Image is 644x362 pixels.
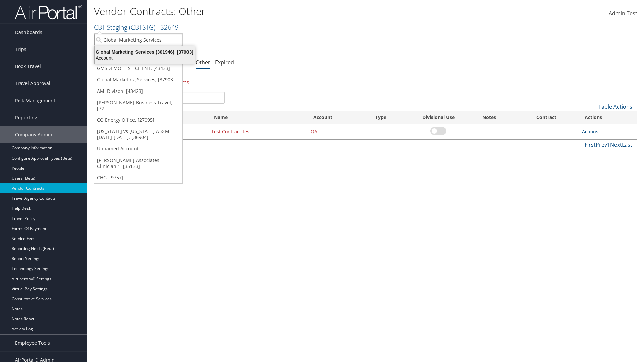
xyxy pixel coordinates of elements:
span: Employee Tools [15,335,50,351]
span: Trips [15,41,26,58]
td: QA [307,124,369,139]
div: Global Marketing Services (301946), [37903] [91,49,199,55]
span: Company Admin [15,126,52,143]
a: Other [196,59,210,66]
a: Admin Test [609,3,637,24]
a: Actions [582,128,598,135]
span: Risk Management [15,92,55,109]
div: There is [94,73,637,92]
th: Divisional Use: activate to sort column ascending [412,111,465,124]
input: Search Accounts [94,34,182,46]
span: ( CBTSTG ) [129,23,155,32]
a: Unnamed Account [94,143,182,155]
a: CO Energy Office, [27095] [94,114,182,126]
a: CBT Staging [94,23,181,32]
span: Book Travel [15,58,41,75]
a: Last [622,141,632,148]
span: Admin Test [609,10,637,17]
h1: Vendor Contracts: Other [94,4,456,18]
th: Notes: activate to sort column ascending [465,111,514,124]
a: Table Actions [598,103,632,110]
a: AMI Divison, [43423] [94,85,182,97]
span: Travel Approval [15,75,50,92]
a: 1 [607,141,610,148]
span: Reporting [15,109,37,126]
a: Expired [215,59,234,66]
th: Actions [579,111,637,124]
a: Next [610,141,622,148]
a: GMSDEMO TEST CLIENT, [43433] [94,63,182,74]
span: , [ 32649 ] [155,23,181,32]
a: CHG, [9757] [94,172,182,183]
img: airportal-logo.png [15,4,82,20]
a: [PERSON_NAME] Business Travel, [72] [94,97,182,114]
a: [PERSON_NAME] Associates - Clinician 1, [35133] [94,155,182,172]
th: Type: activate to sort column ascending [369,111,412,124]
a: Global Marketing Services, [37903] [94,74,182,85]
span: Dashboards [15,24,42,41]
th: Contract: activate to sort column ascending [514,111,579,124]
div: Account [91,55,199,61]
a: [US_STATE] vs [US_STATE] A & M [DATE]-[DATE], [36904] [94,126,182,143]
th: Account: activate to sort column ascending [307,111,369,124]
a: First [585,141,596,148]
a: Prev [596,141,607,148]
th: Name: activate to sort column ascending [208,111,307,124]
td: Test Contract test [208,124,307,139]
